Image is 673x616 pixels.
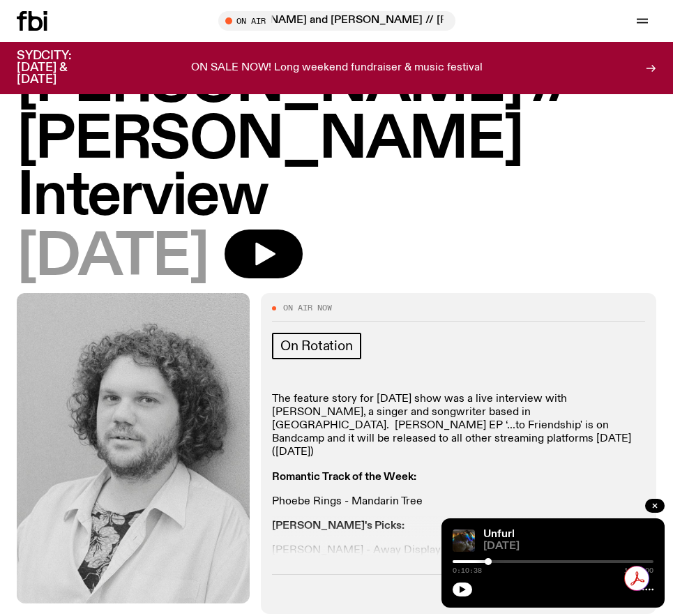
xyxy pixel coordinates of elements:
[272,393,645,460] p: The feature story for [DATE] show was a live interview with [PERSON_NAME], a singer and songwrite...
[272,472,416,483] strong: Romantic Track of the Week:
[218,11,455,31] button: On Air[DATE] Lunch with [PERSON_NAME] and [PERSON_NAME] // [PERSON_NAME] Interview
[17,230,208,286] span: [DATE]
[453,567,482,574] span: 0:10:38
[272,333,361,359] a: On Rotation
[280,338,353,354] span: On Rotation
[272,495,645,509] p: Phoebe Rings - Mandarin Tree
[191,62,483,75] p: ON SALE NOW! Long weekend fundraiser & music festival
[283,304,332,312] span: On Air Now
[17,50,106,86] h3: SYDCITY: [DATE] & [DATE]
[483,541,653,552] span: [DATE]
[483,529,515,540] a: Unfurl
[453,529,475,552] img: A piece of fabric is pierced by sewing pins with different coloured heads, a rainbow light is cas...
